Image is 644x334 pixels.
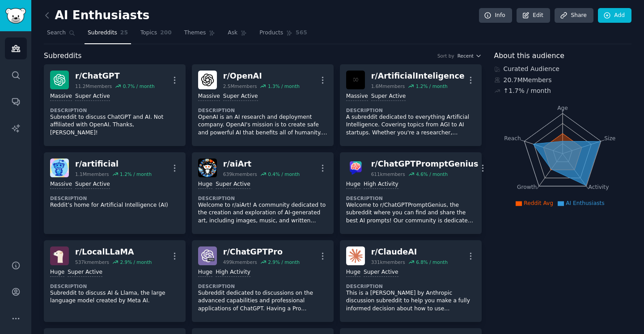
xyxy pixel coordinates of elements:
dt: Description [346,283,475,289]
a: Info [479,8,512,23]
img: ClaudeAI [346,246,365,265]
div: Massive [50,180,72,189]
span: Subreddits [88,29,117,37]
div: 0.7 % / month [123,83,155,89]
span: Themes [184,29,206,37]
tspan: Growth [517,184,537,190]
tspan: Age [557,105,568,111]
span: 200 [160,29,172,37]
img: OpenAI [198,71,217,89]
div: Curated Audience [494,64,632,74]
img: ChatGPTPromptGenius [346,159,365,177]
div: r/ ChatGPT [75,71,155,82]
dt: Description [346,195,475,201]
img: ChatGPT [50,71,69,89]
span: AI Enthusiasts [566,200,605,206]
a: Add [598,8,631,23]
img: ArtificialInteligence [346,71,365,89]
dt: Description [198,283,327,289]
span: Reddit Avg [524,200,553,206]
div: 6.8 % / month [416,259,448,265]
div: r/ artificial [75,159,152,170]
dt: Description [198,107,327,113]
dt: Description [50,107,179,113]
a: ArtificialInteligencer/ArtificialInteligence1.6Mmembers1.2% / monthMassiveSuper ActiveDescription... [340,64,482,146]
div: 639k members [223,171,257,177]
div: Super Active [75,92,110,101]
img: ChatGPTPro [198,246,217,265]
a: ClaudeAIr/ClaudeAI331kmembers6.8% / monthHugeSuper ActiveDescriptionThis is a [PERSON_NAME] by An... [340,240,482,322]
span: Topics [140,29,157,37]
div: 1.1M members [75,171,109,177]
div: r/ ChatGPTPro [223,246,300,258]
div: 1.3 % / month [268,83,300,89]
span: Subreddits [44,50,82,62]
div: 331k members [371,259,405,265]
tspan: Size [604,135,615,141]
dt: Description [198,195,327,201]
p: Subreddit to discuss ChatGPT and AI. Not affiliated with OpenAI. Thanks, [PERSON_NAME]! [50,113,179,137]
a: Search [44,26,78,44]
span: Products [259,29,283,37]
img: GummySearch logo [5,8,26,24]
span: Recent [458,53,474,59]
a: Subreddits25 [85,26,131,44]
div: Super Active [75,180,110,189]
div: Super Active [364,268,398,277]
div: 2.5M members [223,83,257,89]
span: Search [47,29,66,37]
div: 611k members [371,171,405,177]
p: Welcome to r/ChatGPTPromptGenius, the subreddit where you can find and share the best AI prompts!... [346,201,475,225]
div: Super Active [68,268,102,277]
div: Huge [50,268,64,277]
a: Edit [517,8,550,23]
div: Super Active [223,92,258,101]
h2: AI Enthusiasts [44,8,149,23]
a: LocalLLaMAr/LocalLLaMA537kmembers2.9% / monthHugeSuper ActiveDescriptionSubreddit to discuss AI &... [44,240,186,322]
div: 499k members [223,259,257,265]
dt: Description [50,283,179,289]
a: Topics200 [137,26,175,44]
dt: Description [50,195,179,201]
div: High Activity [364,180,398,189]
a: artificialr/artificial1.1Mmembers1.2% / monthMassiveSuper ActiveDescriptionReddit’s home for Arti... [44,152,186,234]
img: artificial [50,159,69,177]
p: Reddit’s home for Artificial Intelligence (AI) [50,201,179,209]
p: Welcome to r/aiArt! A community dedicated to the creation and exploration of AI-generated art, in... [198,201,327,225]
div: r/ ClaudeAI [371,246,448,258]
p: A subreddit dedicated to everything Artificial Intelligence. Covering topics from AGI to AI start... [346,113,475,137]
div: r/ OpenAI [223,71,300,82]
div: Sort by [437,53,454,59]
p: OpenAI is an AI research and deployment company. OpenAI's mission is to create safe and powerful ... [198,113,327,137]
div: 20.7M Members [494,75,632,85]
div: 1.2 % / month [416,83,448,89]
span: 25 [120,29,128,37]
div: High Activity [216,268,250,277]
a: ChatGPTr/ChatGPT11.2Mmembers0.7% / monthMassiveSuper ActiveDescriptionSubreddit to discuss ChatGP... [44,64,186,146]
button: Recent [458,53,482,59]
span: 565 [296,29,307,37]
div: 537k members [75,259,109,265]
div: Huge [346,268,360,277]
p: Subreddit to discuss AI & Llama, the large language model created by Meta AI. [50,289,179,305]
tspan: Activity [588,184,609,190]
div: Massive [50,92,72,101]
a: Share [555,8,593,23]
div: Massive [198,92,220,101]
a: ChatGPTPror/ChatGPTPro499kmembers2.9% / monthHugeHigh ActivityDescriptionSubreddit dedicated to d... [192,240,334,322]
div: r/ LocalLLaMA [75,246,152,258]
div: Huge [346,180,360,189]
div: Super Active [371,92,406,101]
div: Super Active [216,180,250,189]
div: ↑ 1.7 % / month [504,86,551,96]
div: r/ aiArt [223,159,300,170]
a: OpenAIr/OpenAI2.5Mmembers1.3% / monthMassiveSuper ActiveDescriptionOpenAI is an AI research and d... [192,64,334,146]
div: 2.9 % / month [120,259,152,265]
span: Ask [228,29,237,37]
a: ChatGPTPromptGeniusr/ChatGPTPromptGenius611kmembers4.6% / monthHugeHigh ActivityDescriptionWelcom... [340,152,482,234]
div: 1.6M members [371,83,405,89]
dt: Description [346,107,475,113]
a: Products565 [256,26,310,44]
div: 0.4 % / month [268,171,300,177]
div: 1.2 % / month [120,171,152,177]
